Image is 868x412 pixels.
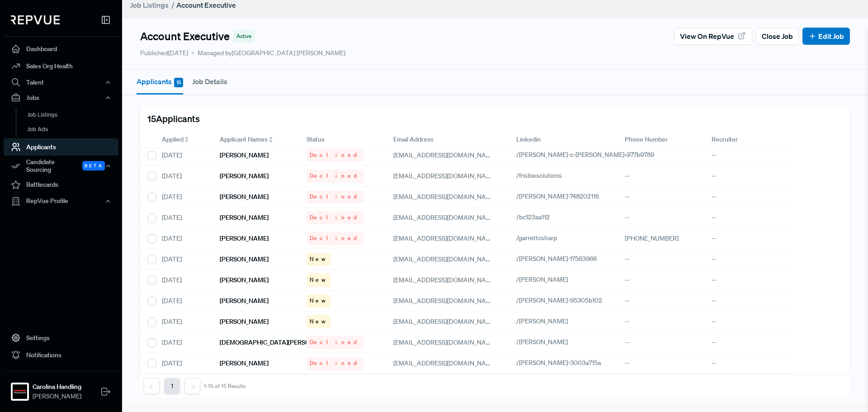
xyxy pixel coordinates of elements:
a: Carolina HandlingCarolina Handling[PERSON_NAME] [4,371,118,405]
div: -- [618,187,704,208]
div: -- [704,353,791,374]
span: /[PERSON_NAME]-95305b102 [516,296,602,304]
a: /[PERSON_NAME]-3003a715a [516,359,611,367]
span: [EMAIL_ADDRESS][DOMAIN_NAME] [393,213,497,222]
button: Job Details [192,70,227,93]
span: Recruiter [712,135,738,144]
div: [DATE] [155,187,212,208]
button: Close Job [756,28,799,45]
div: -- [704,291,791,312]
span: Phone Number [625,135,668,144]
span: Linkedin [516,135,541,144]
div: -- [704,270,791,291]
button: 1 [164,378,180,394]
div: Toggle SortBy [155,131,212,148]
span: 15 [174,78,183,87]
a: Job Ads [16,122,131,137]
button: Edit Job [802,28,850,45]
div: -- [618,312,704,332]
a: /[PERSON_NAME]-748202116 [516,192,609,200]
div: Toggle SortBy [212,131,299,148]
h6: [PERSON_NAME] [220,193,269,201]
div: [DATE] [155,166,212,187]
span: New [310,317,327,326]
span: [EMAIL_ADDRESS][DOMAIN_NAME] [393,193,497,201]
span: [EMAIL_ADDRESS][DOMAIN_NAME] [393,151,497,159]
div: -- [704,312,791,332]
img: Carolina Handling [13,384,27,399]
span: /[PERSON_NAME] [516,317,568,325]
a: Notifications [4,346,118,364]
span: Declined [310,151,360,159]
span: [EMAIL_ADDRESS][DOMAIN_NAME] [393,276,497,284]
span: [EMAIL_ADDRESS][DOMAIN_NAME] [393,297,497,305]
span: /[PERSON_NAME] [516,338,568,346]
div: -- [704,228,791,249]
a: /[PERSON_NAME]-c-[PERSON_NAME]-377b9789 [516,151,665,159]
span: New [310,297,327,305]
button: Candidate Sourcing Beta [4,156,118,176]
h6: [PERSON_NAME] [220,276,269,284]
a: /[PERSON_NAME]-95305b102 [516,296,613,304]
span: [EMAIL_ADDRESS][DOMAIN_NAME] [393,255,497,263]
h6: [PERSON_NAME] [220,360,269,367]
div: -- [618,353,704,374]
span: Active [236,32,251,40]
a: /[PERSON_NAME] [516,317,578,325]
h6: [PERSON_NAME] [220,318,269,326]
a: /[PERSON_NAME]-17563966 [516,255,607,263]
div: Talent [4,75,118,90]
div: -- [618,291,704,312]
span: /[PERSON_NAME]-3003a715a [516,359,601,367]
span: Declined [310,338,360,346]
div: -- [618,332,704,353]
div: -- [618,249,704,270]
h6: [PERSON_NAME] [220,235,269,242]
span: Close Job [762,31,793,42]
h6: [PERSON_NAME] [220,256,269,263]
a: /bc123aa112 [516,213,560,221]
div: -- [704,332,791,353]
span: / [171,0,175,9]
div: [DATE] [155,145,212,166]
a: Dashboard [4,40,118,57]
span: Declined [310,234,360,242]
span: Applicant Names [220,135,268,144]
a: Applicants [4,138,118,156]
button: RepVue Profile [4,194,118,209]
h5: 15 Applicants [147,113,200,124]
strong: Carolina Handling [33,382,81,392]
h6: [PERSON_NAME] [220,152,269,159]
h4: Account Executive [140,30,230,43]
div: [DATE] [155,208,212,228]
span: /garrettcsharp [516,234,557,242]
a: /[PERSON_NAME] [516,338,578,346]
span: [EMAIL_ADDRESS][DOMAIN_NAME] [393,359,497,367]
span: Applied [162,135,184,144]
span: [PERSON_NAME] [33,392,81,401]
div: -- [704,249,791,270]
span: Declined [310,359,360,367]
span: [EMAIL_ADDRESS][DOMAIN_NAME] [393,172,497,180]
button: View on RepVue [674,28,752,45]
span: New [310,255,327,263]
div: [DATE] [155,353,212,374]
div: -- [704,187,791,208]
div: -- [704,145,791,166]
div: Jobs [4,90,118,105]
div: -- [704,166,791,187]
div: [PHONE_NUMBER] [618,228,704,249]
span: Email Address [393,135,434,144]
p: Published [DATE] [140,48,188,58]
button: Next [184,378,200,394]
div: -- [704,208,791,228]
span: Declined [310,193,360,201]
div: [DATE] [155,270,212,291]
span: Beta [82,161,105,170]
span: Declined [310,213,360,222]
h6: [PERSON_NAME] [220,297,269,305]
span: /bc123aa112 [516,213,550,221]
span: /frisbiesolutions [516,171,562,180]
a: Sales Org Health [4,57,118,75]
